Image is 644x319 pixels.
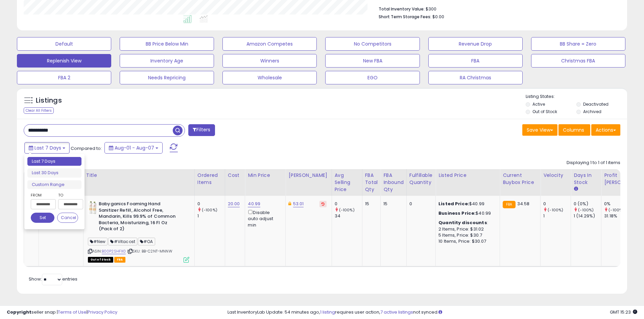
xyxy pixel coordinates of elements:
[583,109,601,114] label: Archived
[248,172,283,179] div: Min Price
[7,309,31,315] strong: Copyright
[24,107,54,114] div: Clear All Filters
[120,54,214,68] button: Inventory Age
[543,201,571,207] div: 0
[379,14,431,20] b: Short Term Storage Fees:
[383,172,404,193] div: FBA inbound Qty
[365,172,378,193] div: FBA Total Qty
[531,54,625,68] button: Christmas FBA
[543,213,571,219] div: 1
[383,201,401,207] div: 15
[104,142,163,154] button: Aug-01 - Aug-07
[325,71,420,84] button: EGO
[197,213,225,219] div: 1
[380,309,413,315] a: 7 active listings
[609,207,624,213] small: (-100%)
[99,201,181,234] b: Babyganics Foaming Hand Sanitizer Refill, Alcohol Free, Mandarin, Kills 99.9% of Common Bacteria,...
[138,238,155,245] span: #OA
[517,201,530,207] span: 34.58
[88,201,189,262] div: ASIN:
[197,201,225,207] div: 0
[120,71,214,84] button: Needs Repricing
[438,201,495,207] div: $40.99
[57,213,78,223] button: Cancel
[36,96,62,105] h5: Listings
[115,144,154,151] span: Aug-01 - Aug-07
[438,220,495,226] div: :
[320,309,335,315] a: 1 listing
[228,201,240,207] a: 20.00
[58,309,87,315] a: Terms of Use
[248,201,260,207] a: 40.99
[532,101,545,107] label: Active
[339,207,355,213] small: (-100%)
[543,172,568,179] div: Velocity
[574,201,601,207] div: 0 (0%)
[17,54,111,68] button: Replenish View
[188,124,215,136] button: Filters
[428,37,523,51] button: Revenue Drop
[222,37,317,51] button: Amazon Competes
[578,207,594,213] small: (-100%)
[522,124,557,136] button: Save View
[27,168,81,178] li: Last 30 Days
[293,201,304,207] a: 53.01
[558,124,590,136] button: Columns
[222,71,317,84] button: Wholesale
[531,37,625,51] button: BB Share = Zero
[325,54,420,68] button: New FBA
[438,210,476,216] b: Business Price:
[288,172,329,179] div: [PERSON_NAME]
[71,145,102,152] span: Compared to:
[438,238,495,244] div: 10 Items, Price: $30.07
[526,94,627,100] p: Listing States:
[127,248,172,254] span: | SKU: BB-C2NT-MNNW
[574,186,578,192] small: Days In Stock.
[379,4,615,12] li: $300
[108,238,137,245] span: #Vitacost
[379,6,425,12] b: Total Inventory Value:
[335,172,359,193] div: Avg Selling Price
[438,219,487,226] b: Quantity discounts
[428,71,523,84] button: RA Christmas
[591,124,620,136] button: Actions
[228,172,242,179] div: Cost
[438,232,495,238] div: 5 Items, Price: $30.7
[409,201,430,207] div: 0
[29,276,77,282] span: Show: entries
[34,144,61,151] span: Last 7 Days
[438,172,497,179] div: Listed Price
[88,309,117,315] a: Privacy Policy
[88,201,97,214] img: 41P2K9f9ZyL._SL40_.jpg
[228,309,637,316] div: Last InventoryLab Update: 54 minutes ago, requires user action, not synced.
[222,54,317,68] button: Winners
[24,142,70,154] button: Last 7 Days
[610,309,637,315] span: 2025-08-15 15:23 GMT
[548,207,563,213] small: (-100%)
[574,172,598,186] div: Days In Stock
[335,213,362,219] div: 34
[202,207,217,213] small: (-100%)
[438,210,495,216] div: $40.99
[248,209,280,228] div: Disable auto adjust min
[197,172,222,186] div: Ordered Items
[88,238,108,245] span: #New
[27,180,81,189] li: Custom Range
[325,37,420,51] button: No Competitors
[58,192,78,198] label: To
[31,213,54,223] button: Set
[27,157,81,166] li: Last 7 Days
[7,309,117,316] div: seller snap | |
[365,201,376,207] div: 15
[409,172,433,186] div: Fulfillable Quantity
[532,109,557,114] label: Out of Stock
[86,172,192,179] div: Title
[17,37,111,51] button: Default
[114,257,126,263] span: FBA
[503,172,538,186] div: Current Buybox Price
[17,71,111,84] button: FBA 2
[432,14,444,20] span: $0.00
[503,201,515,208] small: FBA
[88,257,113,263] span: All listings that are currently out of stock and unavailable for purchase on Amazon
[428,54,523,68] button: FBA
